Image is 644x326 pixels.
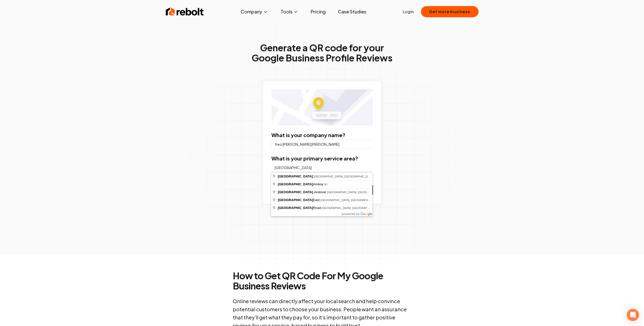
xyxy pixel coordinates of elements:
[236,7,272,17] button: Company
[276,7,302,17] button: Tools
[271,89,373,125] img: Location map
[306,7,329,17] a: Pricing
[271,163,373,172] input: City or county or neighborhood
[278,174,313,178] span: [GEOGRAPHIC_DATA]
[421,6,478,17] button: Get more business
[627,309,639,321] div: Open Intercom Messenger
[252,43,392,63] h1: Generate a QR code for your Google Business Profile Reviews
[278,190,313,194] span: [GEOGRAPHIC_DATA]
[327,191,387,194] span: [GEOGRAPHIC_DATA], [GEOGRAPHIC_DATA]
[233,271,411,291] h2: How to Get QR Code For My Google Business Reviews
[324,183,327,186] span: NJ
[278,182,313,186] span: [GEOGRAPHIC_DATA]
[403,9,414,15] a: Login
[278,198,320,202] span: East
[278,198,313,202] span: [GEOGRAPHIC_DATA]
[278,190,327,194] span: -Andover
[271,132,345,138] label: What is your company name?
[271,140,373,149] input: Company Name
[278,206,313,210] span: [GEOGRAPHIC_DATA]
[271,155,358,161] label: What is your primary service area?
[320,199,380,202] span: [GEOGRAPHIC_DATA], [GEOGRAPHIC_DATA]
[278,206,322,210] span: Road
[314,175,373,178] span: [GEOGRAPHIC_DATA], [GEOGRAPHIC_DATA]
[278,182,324,186] span: Amboy
[166,7,204,17] img: Rebolt Logo
[334,7,370,17] a: Case Studies
[322,206,381,209] span: [GEOGRAPHIC_DATA], [GEOGRAPHIC_DATA]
